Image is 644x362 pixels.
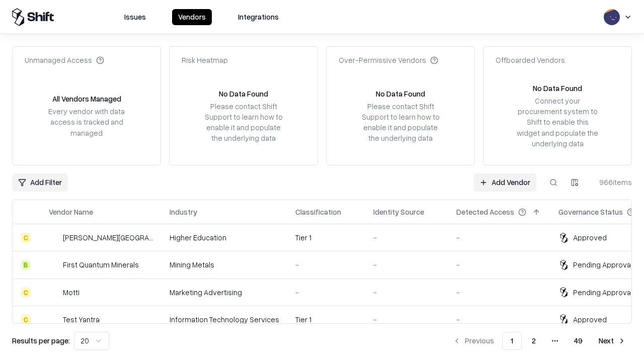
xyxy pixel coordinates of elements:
[21,287,31,297] div: C
[456,232,542,243] div: -
[339,55,438,65] div: Over-Permissive Vendors
[63,259,139,270] div: First Quantum Minerals
[118,9,152,25] button: Issues
[359,101,442,144] div: Please contact Shift Support to learn how to enable it and populate the underlying data
[573,314,607,325] div: Approved
[182,55,228,65] div: Risk Heatmap
[63,314,100,325] div: Test Yantra
[473,173,536,192] a: Add Vendor
[456,207,514,217] div: Detected Access
[558,207,623,217] div: Governance Status
[573,287,632,298] div: Pending Approval
[170,259,279,270] div: Mining Metals
[63,232,153,243] div: [PERSON_NAME][GEOGRAPHIC_DATA]
[49,233,59,243] img: Reichman University
[170,287,279,298] div: Marketing Advertising
[172,9,212,25] button: Vendors
[566,332,591,350] button: 49
[533,83,582,94] div: No Data Found
[52,94,121,104] div: All Vendors Managed
[373,287,440,298] div: -
[447,332,632,350] nav: pagination
[373,259,440,270] div: -
[170,314,279,325] div: Information Technology Services
[295,207,341,217] div: Classification
[45,106,128,138] div: Every vendor with data access is tracked and managed
[21,314,31,324] div: C
[456,287,542,298] div: -
[573,232,607,243] div: Approved
[295,232,357,243] div: Tier 1
[524,332,544,350] button: 2
[502,332,522,350] button: 1
[456,259,542,270] div: -
[295,287,357,298] div: -
[202,101,285,144] div: Please contact Shift Support to learn how to enable it and populate the underlying data
[21,233,31,243] div: C
[170,232,279,243] div: Higher Education
[12,173,68,192] button: Add Filter
[516,96,599,149] div: Connect your procurement system to Shift to enable this widget and populate the underlying data
[573,259,632,270] div: Pending Approval
[21,260,31,270] div: B
[49,287,59,297] img: Motti
[295,259,357,270] div: -
[295,314,357,325] div: Tier 1
[25,55,104,65] div: Unmanaged Access
[593,332,632,350] button: Next
[373,232,440,243] div: -
[232,9,285,25] button: Integrations
[373,207,424,217] div: Identity Source
[376,88,425,99] div: No Data Found
[592,177,632,188] div: 966 items
[49,260,59,270] img: First Quantum Minerals
[373,314,440,325] div: -
[49,207,93,217] div: Vendor Name
[63,287,79,298] div: Motti
[219,88,268,99] div: No Data Found
[170,207,197,217] div: Industry
[496,55,565,65] div: Offboarded Vendors
[456,314,542,325] div: -
[12,335,70,346] p: Results per page:
[49,314,59,324] img: Test Yantra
